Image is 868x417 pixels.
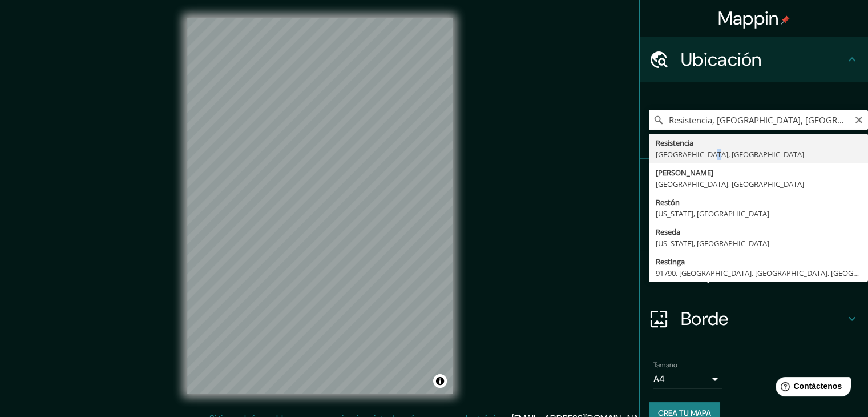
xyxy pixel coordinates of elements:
[649,110,868,130] input: Elige tu ciudad o zona
[640,159,868,205] div: Patas
[854,114,863,125] button: Claro
[656,138,693,148] font: Resistencia
[781,15,790,25] img: pin-icon.png
[718,6,779,30] font: Mappin
[656,238,769,248] font: [US_STATE], [GEOGRAPHIC_DATA]
[433,374,447,388] button: Activar o desactivar atribución
[187,18,453,394] canvas: Mapa
[653,370,722,388] div: A4
[656,179,804,189] font: [GEOGRAPHIC_DATA], [GEOGRAPHIC_DATA]
[656,167,713,178] font: [PERSON_NAME]
[681,307,729,331] font: Borde
[766,372,855,404] iframe: Lanzador de widgets de ayuda
[656,256,685,267] font: Restinga
[640,205,868,250] div: Estilo
[653,373,665,385] font: A4
[653,360,677,370] font: Tamaño
[640,37,868,82] div: Ubicación
[681,47,762,71] font: Ubicación
[656,197,680,207] font: Restón
[656,209,769,219] font: [US_STATE], [GEOGRAPHIC_DATA]
[640,250,868,296] div: Disposición
[656,227,680,237] font: Reseda
[640,296,868,342] div: Borde
[656,149,804,159] font: [GEOGRAPHIC_DATA], [GEOGRAPHIC_DATA]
